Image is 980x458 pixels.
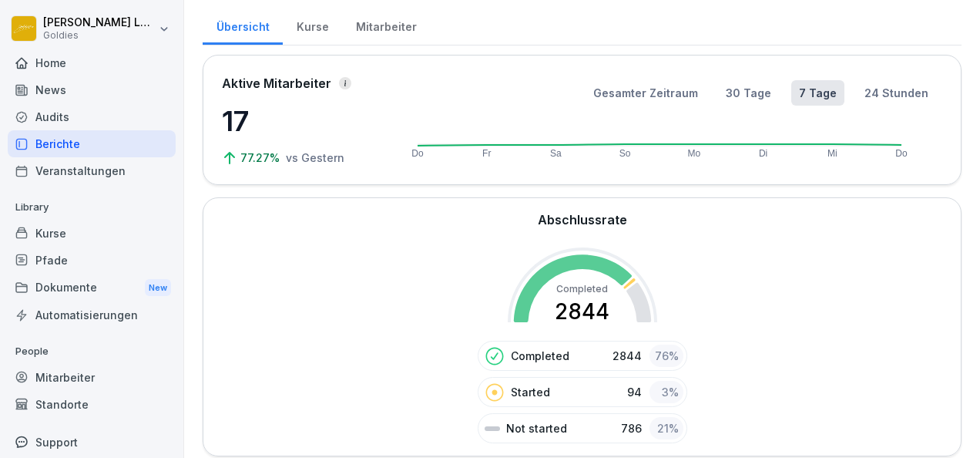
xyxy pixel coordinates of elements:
[791,80,844,106] button: 7 Tage
[411,148,424,159] text: Do
[619,148,631,159] text: So
[8,220,176,247] a: Kurse
[8,157,176,184] a: Veranstaltungen
[203,5,283,45] a: Übersicht
[506,420,567,436] p: Not started
[8,247,176,274] a: Pfade
[896,148,908,159] text: Do
[8,429,176,456] div: Support
[8,391,176,418] a: Standorte
[222,100,376,142] p: 17
[342,5,430,45] a: Mitarbeiter
[649,381,683,403] div: 3 %
[8,76,176,103] a: News
[538,210,627,229] h2: Abschlussrate
[550,148,562,159] text: Sa
[482,148,491,159] text: Fr
[286,150,344,166] p: vs Gestern
[222,74,331,93] p: Aktive Mitarbeiter
[627,384,642,400] p: 94
[43,30,156,41] p: Goldies
[8,130,176,157] a: Berichte
[8,195,176,220] p: Library
[511,384,550,400] p: Started
[718,80,779,106] button: 30 Tage
[283,5,342,45] a: Kurse
[511,348,569,364] p: Completed
[612,348,642,364] p: 2844
[240,150,283,166] p: 77.27%
[586,80,706,106] button: Gesamter Zeitraum
[8,103,176,130] a: Audits
[8,339,176,364] p: People
[145,279,171,297] div: New
[649,417,683,439] div: 21 %
[827,148,837,159] text: Mi
[43,16,156,29] p: [PERSON_NAME] Loska
[857,80,936,106] button: 24 Stunden
[8,364,176,391] a: Mitarbeiter
[8,301,176,328] a: Automatisierungen
[8,274,176,302] a: DokumenteNew
[8,49,176,76] a: Home
[759,148,767,159] text: Di
[649,345,683,367] div: 76 %
[688,148,701,159] text: Mo
[8,274,176,302] div: Dokumente
[621,420,642,436] p: 786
